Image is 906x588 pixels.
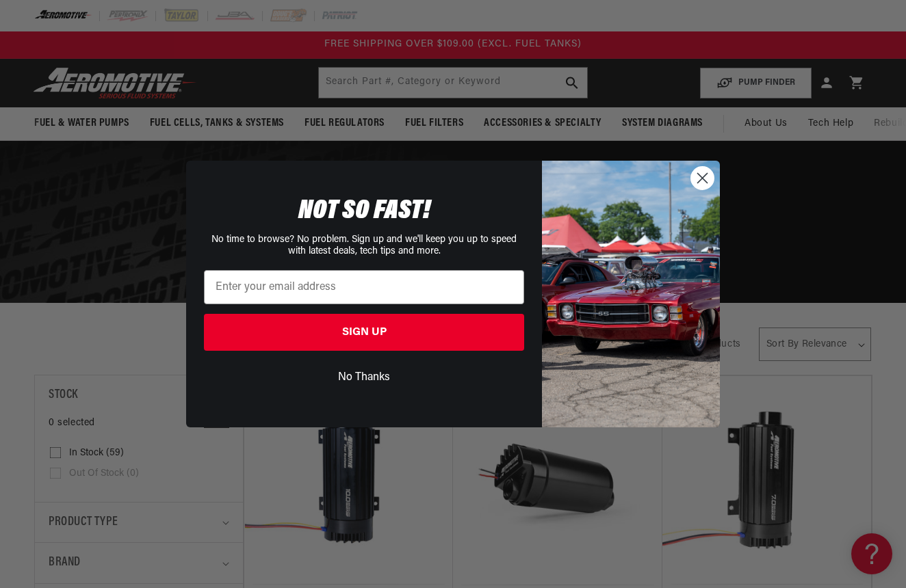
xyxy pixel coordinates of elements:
[211,235,517,256] span: No time to browse? No problem. Sign up and we'll keep you up to speed with latest deals, tech tip...
[204,270,524,304] input: Enter your email address
[204,364,524,390] button: No Thanks
[542,161,720,427] img: 85cdd541-2605-488b-b08c-a5ee7b438a35.jpeg
[298,198,430,225] span: NOT SO FAST!
[204,314,524,351] button: SIGN UP
[690,166,714,190] button: Close dialog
